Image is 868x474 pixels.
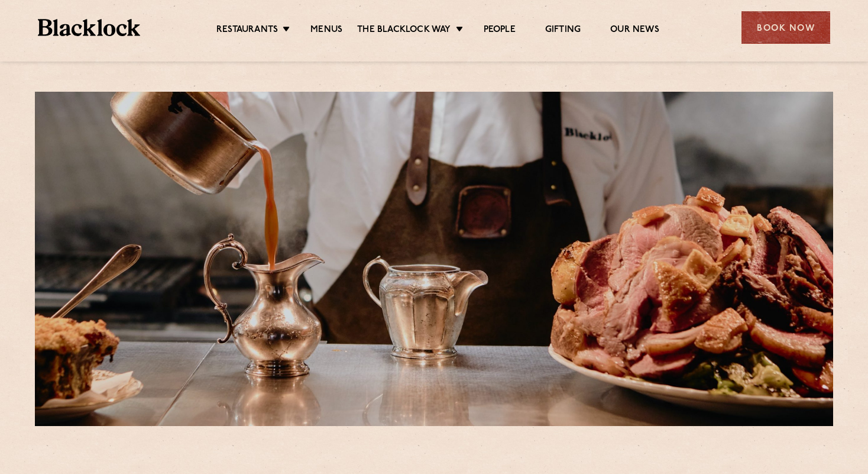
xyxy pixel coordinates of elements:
a: Menus [310,24,342,37]
div: Book Now [741,11,830,44]
a: Restaurants [216,24,278,37]
a: People [484,24,516,37]
a: Gifting [545,24,581,37]
a: The Blacklock Way [357,24,451,37]
img: BL_Textured_Logo-footer-cropped.svg [38,19,140,36]
a: Our News [610,24,659,37]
